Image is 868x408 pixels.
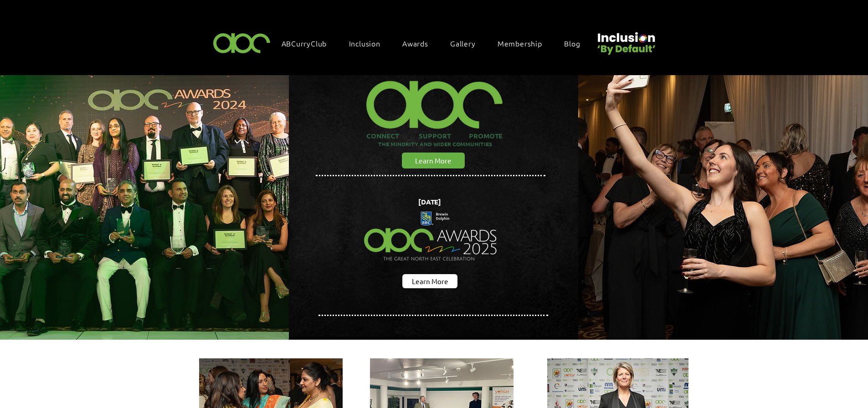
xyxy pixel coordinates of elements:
[418,197,441,206] span: [DATE]
[560,34,594,53] a: Blog
[402,38,428,48] span: Awards
[402,153,465,168] a: Learn More
[564,38,580,48] span: Blog
[450,38,476,48] span: Gallery
[446,34,489,53] a: Gallery
[282,38,327,48] span: ABCurryClub
[344,34,394,53] div: Inclusion
[402,274,457,288] a: Learn More
[398,34,442,53] div: Awards
[356,195,506,279] img: Northern Insights Double Pager Apr 2025.png
[412,276,448,286] span: Learn More
[493,34,556,53] a: Membership
[289,75,579,337] img: abc background hero black.png
[361,69,507,131] img: ABC-Logo-Blank-Background-01-01-2_edited.png
[349,38,380,48] span: Inclusion
[415,156,452,165] span: Learn More
[277,34,341,53] a: ABCurryClub
[211,29,273,56] img: ABC-Logo-Blank-Background-01-01-2.png
[378,140,492,148] span: THE MINORITY AND WIDER COMMUNITIES
[498,38,542,48] span: Membership
[366,131,503,140] span: CONNECT SUPPORT PROMOTE
[594,25,657,56] img: Untitled design (22).png
[277,34,594,53] nav: Site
